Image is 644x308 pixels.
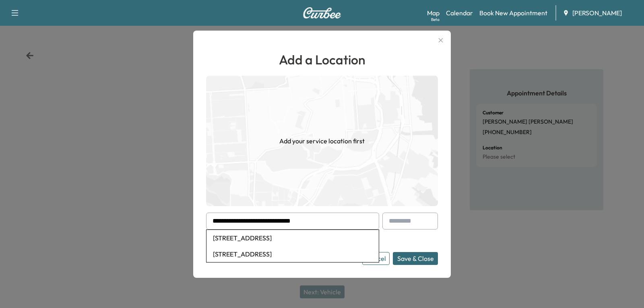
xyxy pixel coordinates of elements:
[206,230,379,246] li: [STREET_ADDRESS]
[479,8,547,18] a: Book New Appointment
[279,136,365,146] h1: Add your service location first
[572,8,622,18] span: [PERSON_NAME]
[206,246,379,262] li: [STREET_ADDRESS]
[303,7,341,19] img: Curbee Logo
[206,76,438,206] img: empty-map-CL6vilOE.png
[431,17,440,23] div: Beta
[427,8,440,18] a: MapBeta
[393,252,438,265] button: Save & Close
[446,8,473,18] a: Calendar
[206,50,438,69] h1: Add a Location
